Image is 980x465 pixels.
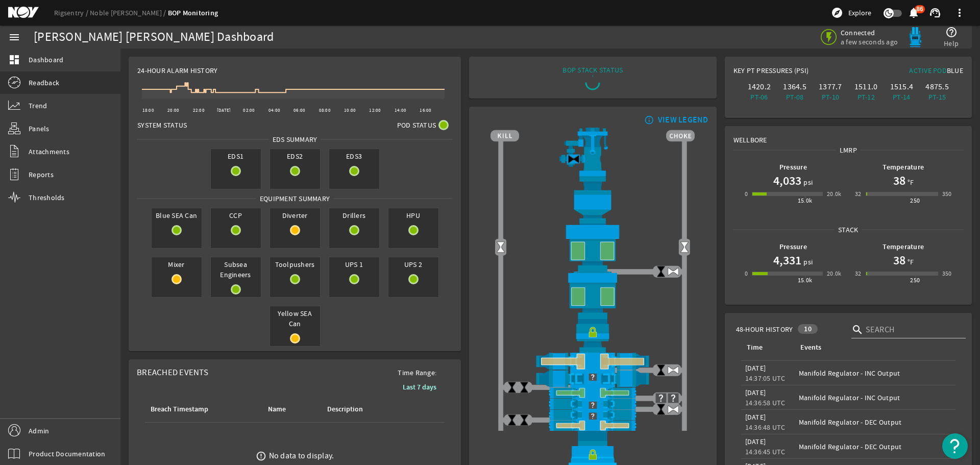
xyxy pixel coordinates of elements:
[841,28,898,37] span: Connected
[568,153,580,165] img: Valve2Close.png
[491,370,695,383] img: Unknown.png
[831,7,843,19] mat-icon: explore
[944,38,959,48] span: Help
[883,242,924,252] b: Temperature
[137,367,208,378] span: Breached Events
[319,107,331,113] text: 08:00
[835,225,862,235] span: Stack
[779,92,811,102] div: PT-08
[942,189,952,199] div: 350
[217,107,231,113] text: [DATE]
[211,257,261,282] span: Subsea Engineers
[491,398,695,411] img: Unknown.png
[744,92,775,102] div: PT-06
[815,92,846,102] div: PT-10
[491,353,695,370] img: ShearRamOpenBlock.png
[866,324,958,336] input: Search
[562,65,623,75] div: BOP STACK STATUS
[491,128,695,176] img: RiserAdapter.png
[397,120,436,130] span: Pod Status
[29,101,47,111] span: Trend
[152,257,202,272] span: Mixer
[388,208,438,223] span: HPU
[886,92,918,102] div: PT-14
[747,342,763,353] div: Time
[745,268,748,279] div: 0
[799,442,951,452] div: Manifold Regulator - DEC Output
[655,364,667,376] img: ValveClose.png
[850,82,882,92] div: 1511.0
[921,82,953,92] div: 4875.5
[268,404,286,415] div: Name
[745,412,766,422] legacy-datetime-component: [DATE]
[893,252,905,268] h1: 38
[491,176,695,224] img: FlexJoint.png
[779,162,807,172] b: Pressure
[518,414,530,426] img: ValveClose.png
[947,1,972,25] button: more_vert
[491,409,695,423] img: Unknown.png
[329,257,379,272] span: UPS 1
[736,324,793,334] span: 48-Hour History
[733,65,848,80] div: Key PT Pressures (PSI)
[801,257,813,267] span: psi
[506,381,518,394] img: ValveClose.png
[149,404,254,415] div: Breach Timestamp
[745,398,786,407] legacy-datetime-component: 14:36:58 UTC
[848,8,871,18] span: Explore
[403,382,436,392] b: Last 7 days
[266,404,313,415] div: Name
[167,107,179,113] text: 20:00
[909,66,947,75] span: Active Pod
[29,146,69,157] span: Attachments
[745,423,786,432] legacy-datetime-component: 14:36:48 UTC
[850,92,882,102] div: PT-12
[893,173,905,189] h1: 38
[168,8,218,18] a: BOP Monitoring
[799,417,951,427] div: Manifold Regulator - DEC Output
[491,387,695,398] img: PipeRamOpen.png
[800,342,821,353] div: Events
[947,66,963,75] span: Blue
[836,145,861,155] span: LMRP
[256,193,333,204] span: Equipment Summary
[269,134,321,144] span: EDS SUMMARY
[745,447,786,456] legacy-datetime-component: 14:36:45 UTC
[827,5,875,21] button: Explore
[655,265,667,278] img: ValveClose.png
[827,268,842,279] div: 20.0k
[151,404,208,415] div: Breach Timestamp
[269,451,334,461] div: No data to display.
[883,162,924,172] b: Temperature
[491,224,695,272] img: UpperAnnularOpen.png
[798,324,818,334] div: 10
[137,120,187,130] span: System Status
[389,368,445,378] span: Time Range:
[243,107,255,113] text: 02:00
[745,437,766,446] legacy-datetime-component: [DATE]
[495,241,507,254] img: Valve2Open.png
[678,241,691,254] img: Valve2Open.png
[54,8,90,17] a: Rigsentry
[34,32,274,42] div: [PERSON_NAME] [PERSON_NAME] Dashboard
[293,107,305,113] text: 06:00
[29,192,65,203] span: Thresholds
[799,393,951,403] div: Manifold Regulator - INC Output
[667,403,679,415] img: ValveOpen.png
[518,381,530,394] img: ValveClose.png
[326,404,399,415] div: Description
[142,107,154,113] text: 18:00
[137,65,217,76] span: 24-Hour Alarm History
[642,116,654,124] mat-icon: info_outline
[491,420,695,431] img: PipeRamOpenBlock.png
[905,177,914,187] span: °F
[942,433,968,459] button: Open Resource Center
[29,426,49,436] span: Admin
[211,208,261,223] span: CCP
[369,107,381,113] text: 12:00
[211,149,261,163] span: EDS1
[29,78,59,88] span: Readback
[905,257,914,267] span: °F
[773,252,801,268] h1: 4,331
[29,55,63,65] span: Dashboard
